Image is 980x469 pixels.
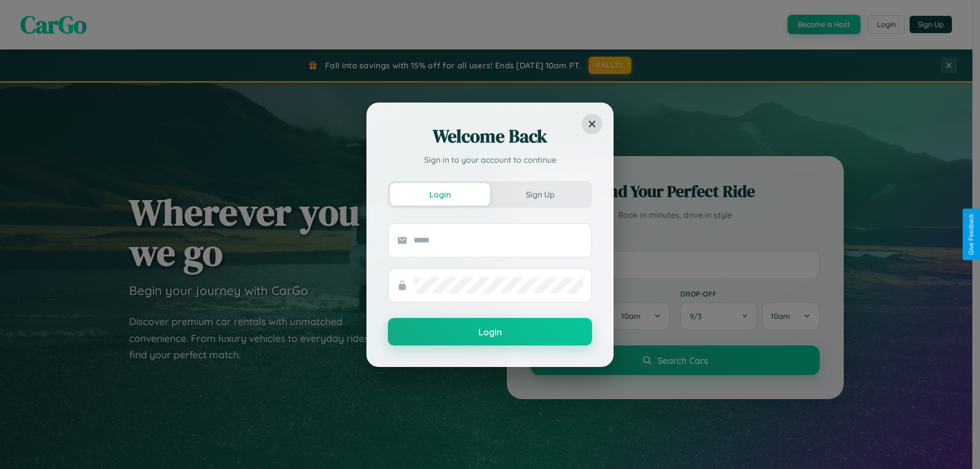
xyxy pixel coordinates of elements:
[968,214,975,255] div: Give Feedback
[388,124,592,149] h2: Welcome Back
[490,183,590,206] button: Sign Up
[388,318,592,345] button: Login
[388,154,592,166] p: Sign in to your account to continue
[390,183,490,206] button: Login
